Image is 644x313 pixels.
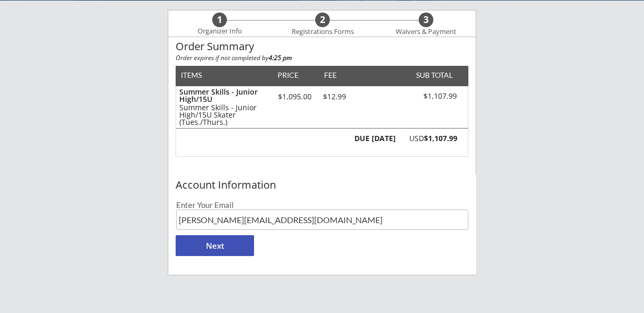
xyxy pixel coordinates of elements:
[176,41,468,52] div: Order Summary
[317,72,344,79] div: FEE
[286,28,359,36] div: Registrations Forms
[315,14,330,26] div: 2
[176,179,468,191] div: Account Information
[191,27,248,36] div: Organizer Info
[179,88,268,103] div: Summer Skills - Junior High/15U
[181,72,218,79] div: ITEMS
[176,235,254,256] button: Next
[412,72,453,79] div: SUB TOTAL
[212,14,227,26] div: 1
[390,28,462,36] div: Waivers & Payment
[272,72,303,79] div: PRICE
[176,55,468,61] div: Order expires if not completed by
[179,104,268,126] div: Summer Skills - Junior High/15U Skater (Tues./Thurs.)
[317,93,352,100] div: $12.99
[419,14,433,26] div: 3
[398,92,457,101] div: $1,107.99
[272,93,317,100] div: $1,095.00
[401,135,457,142] div: USD
[424,133,457,143] strong: $1,107.99
[176,201,468,209] div: Enter Your Email
[269,53,292,62] strong: 4:25 pm
[352,135,396,142] div: DUE [DATE]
